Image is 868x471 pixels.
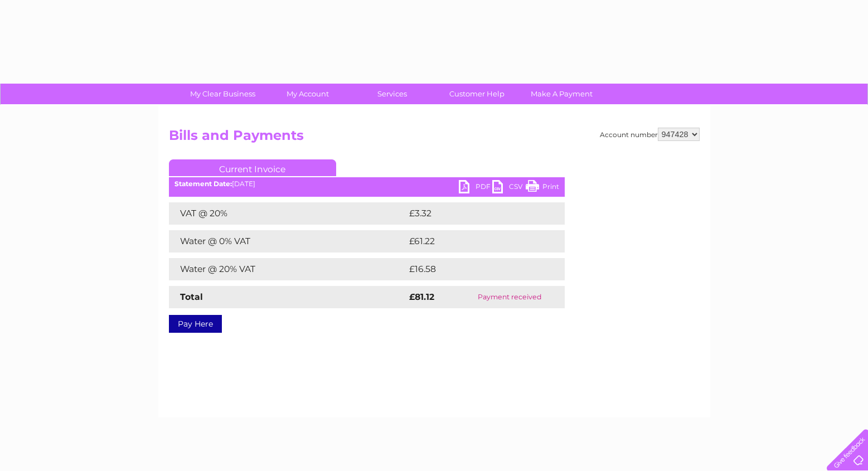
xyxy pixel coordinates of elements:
[406,258,541,280] td: £16.58
[406,202,539,225] td: £3.32
[516,84,608,104] a: Make A Payment
[169,258,406,280] td: Water @ 20% VAT
[180,292,203,302] strong: Total
[431,84,523,104] a: Customer Help
[177,84,269,104] a: My Clear Business
[600,128,700,141] div: Account number
[169,230,406,253] td: Water @ 0% VAT
[406,230,541,253] td: £61.22
[169,128,700,149] h2: Bills and Payments
[409,292,434,302] strong: £81.12
[526,180,559,196] a: Print
[459,180,492,196] a: PDF
[169,315,222,333] a: Pay Here
[169,180,565,188] div: [DATE]
[492,180,526,196] a: CSV
[169,159,336,176] a: Current Invoice
[169,202,406,225] td: VAT @ 20%
[174,179,232,188] b: Statement Date:
[455,286,565,308] td: Payment received
[261,84,353,104] a: My Account
[346,84,438,104] a: Services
